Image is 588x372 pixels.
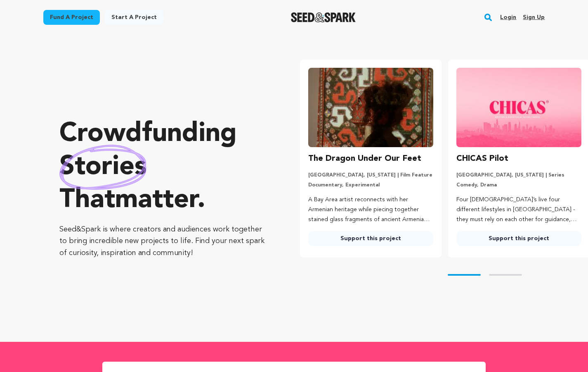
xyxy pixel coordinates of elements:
[456,195,581,224] p: Four [DEMOGRAPHIC_DATA]’s live four different lifestyles in [GEOGRAPHIC_DATA] - they must rely on...
[456,172,581,179] p: [GEOGRAPHIC_DATA], [US_STATE] | Series
[308,172,433,179] p: [GEOGRAPHIC_DATA], [US_STATE] | Film Feature
[456,68,581,147] img: CHICAS Pilot image
[43,10,100,25] a: Fund a project
[308,195,433,224] p: A Bay Area artist reconnects with her Armenian heritage while piecing together stained glass frag...
[291,12,356,22] img: Seed&Spark Logo Dark Mode
[456,182,581,188] p: Comedy, Drama
[523,11,545,24] a: Sign up
[500,11,516,24] a: Login
[308,152,421,165] h3: The Dragon Under Our Feet
[308,182,433,188] p: Documentary, Experimental
[291,12,356,22] a: Seed&Spark Homepage
[308,231,433,246] a: Support this project
[59,224,267,259] p: Seed&Spark is where creators and audiences work together to bring incredible new projects to life...
[308,68,433,147] img: The Dragon Under Our Feet image
[115,187,197,214] span: matter
[456,231,581,246] a: Support this project
[59,145,146,190] img: hand sketched image
[105,10,163,25] a: Start a project
[59,118,267,217] p: Crowdfunding that .
[456,152,508,165] h3: CHICAS Pilot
